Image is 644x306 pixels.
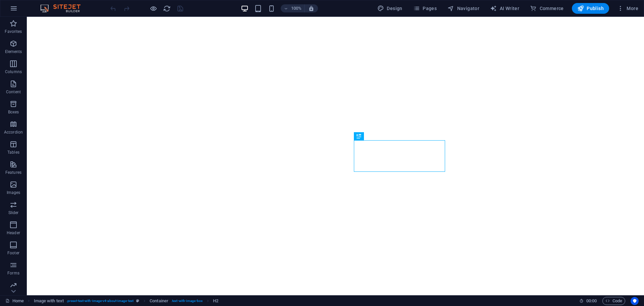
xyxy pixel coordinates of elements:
button: Code [602,297,625,305]
span: : [591,298,592,303]
span: Publish [577,5,604,12]
p: Accordion [4,130,23,135]
button: Navigator [445,3,482,14]
span: AI Writer [490,5,519,12]
span: Click to select. Double-click to edit [213,297,218,305]
span: Pages [413,5,437,12]
button: Usercentrics [631,297,639,305]
button: More [614,3,641,14]
h6: Session time [579,297,597,305]
span: More [617,5,638,12]
i: On resize automatically adjust zoom level to fit chosen device. [308,5,314,11]
span: . text-with-image-box [171,297,203,305]
button: Click here to leave preview mode and continue editing [149,4,157,12]
button: 100% [281,4,305,12]
p: Footer [7,250,19,256]
div: Design (Ctrl+Alt+Y) [375,3,405,14]
span: 00 00 [586,297,597,305]
span: Click to select. Double-click to edit [34,297,64,305]
p: Tables [7,150,19,155]
p: Images [7,190,20,195]
button: reload [163,4,171,12]
p: Slider [8,210,19,215]
p: Favorites [5,29,22,34]
button: Publish [572,3,609,14]
p: Columns [5,69,22,74]
span: Navigator [447,5,479,12]
span: . preset-text-with-image-v4-about-image-text [66,297,133,305]
button: Pages [411,3,439,14]
h6: 100% [291,4,302,12]
p: Elements [5,49,22,54]
img: Editor Logo [39,4,89,12]
span: Code [605,297,622,305]
p: Boxes [8,109,19,115]
nav: breadcrumb [34,297,219,305]
p: Content [6,89,21,95]
button: Design [375,3,405,14]
button: Commerce [527,3,567,14]
i: This element is a customizable preset [136,299,139,303]
span: Click to select. Double-click to edit [150,297,168,305]
span: Commerce [530,5,564,12]
p: Features [5,170,21,175]
p: Forms [7,270,19,276]
button: AI Writer [487,3,522,14]
a: Click to cancel selection. Double-click to open Pages [5,297,24,305]
p: Header [7,230,20,236]
span: Design [377,5,402,12]
i: Reload page [163,5,171,12]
